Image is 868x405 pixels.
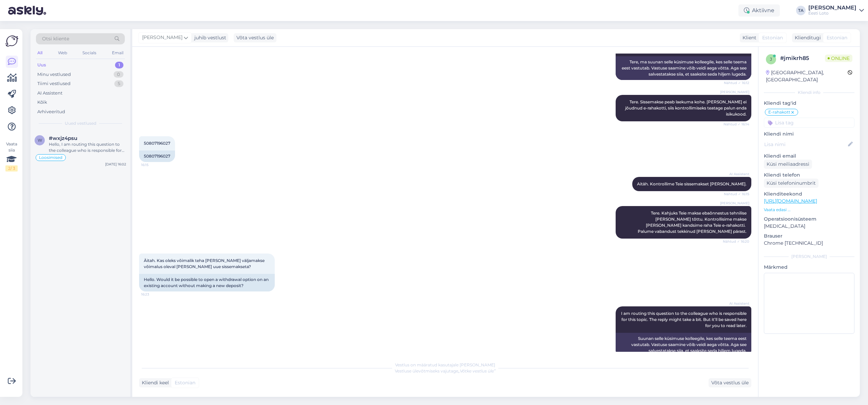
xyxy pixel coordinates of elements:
p: Vaata edasi ... [764,207,854,213]
span: Nähtud ✓ 16:14 [724,122,749,127]
div: TA [796,6,806,15]
div: Arhiveeritud [37,108,65,115]
span: 50807196027 [144,141,170,146]
span: Loosimised [39,156,62,160]
a: [PERSON_NAME]Eesti Loto [808,5,864,16]
span: Estonian [175,379,195,386]
p: Chrome [TECHNICAL_ID] [764,240,854,247]
p: [MEDICAL_DATA] [764,223,854,230]
span: #wxjz4psu [49,135,77,141]
span: E-rahakott [768,110,790,114]
span: Nähtud ✓ 16:20 [723,239,749,244]
span: Uued vestlused [65,120,96,126]
span: Nähtud ✓ 16:12 [724,80,749,85]
div: Kliendi keel [139,379,169,386]
div: Tere, ma suunan selle küsimuse kolleegile, kes selle teema eest vastutab. Vastuse saamine võib ve... [616,56,751,80]
div: Eesti Loto [808,11,856,16]
div: Küsi telefoninumbrit [764,179,818,188]
p: Klienditeekond [764,190,854,198]
div: [PERSON_NAME] [764,254,854,260]
p: Märkmed [764,264,854,271]
span: Tere. Kahjuks Teie makse ebaõnnestus tehnilise [PERSON_NAME] tõttu. Kontrollisime makse [PERSON_N... [638,210,748,234]
span: Äitah. Kas oleks võimalik teha [PERSON_NAME] väljamakse võimalus oleval [PERSON_NAME] uue sissema... [144,258,266,269]
input: Lisa tag [764,118,854,128]
div: Email [111,48,125,57]
span: Nähtud ✓ 16:15 [724,191,749,197]
p: Brauser [764,232,854,240]
img: Askly Logo [5,35,18,47]
span: Estonian [827,34,847,41]
div: Aktiivne [738,4,780,17]
div: Minu vestlused [37,71,71,78]
div: AI Assistent [37,90,62,97]
div: Kliendi info [764,89,854,96]
span: Aitäh. Kontrollime Teie sissemakset [PERSON_NAME]. [637,181,747,186]
div: Klienditugi [792,34,821,41]
div: Uus [37,62,46,68]
div: Hello, I am routing this question to the colleague who is responsible for this topic. The reply m... [49,141,126,154]
div: Web [57,48,69,57]
span: [PERSON_NAME] [720,201,749,206]
div: Suunan selle küsimuse kolleegile, kes selle teema eest vastutab. Vastuse saamine võib veidi aega ... [616,333,751,357]
span: Otsi kliente [42,35,69,42]
p: Kliendi tag'id [764,100,854,107]
span: Vestlus on määratud kasutajale [PERSON_NAME] [395,362,495,367]
span: j [770,57,772,62]
span: Online [825,55,852,62]
div: Hello. Would it be possible to open a withdrawal option on an existing account without making a n... [139,274,275,291]
span: Vestluse ülevõtmiseks vajutage [395,368,496,373]
p: Kliendi nimi [764,130,854,138]
div: juhib vestlust [192,34,226,41]
div: 50807196027 [139,150,175,162]
div: Küsi meiliaadressi [764,160,812,169]
p: Kliendi telefon [764,171,854,179]
span: AI Assistent [724,301,749,306]
div: Võta vestlus üle [234,33,276,42]
a: [URL][DOMAIN_NAME] [764,198,817,204]
span: 16:23 [141,292,167,297]
input: Lisa nimi [764,141,847,148]
div: [GEOGRAPHIC_DATA], [GEOGRAPHIC_DATA] [766,69,848,83]
div: 5 [114,80,123,87]
span: [PERSON_NAME] [720,89,749,95]
div: Võta vestlus üle [709,378,751,387]
span: Tere. Sissemakse peab laekuma kohe. [PERSON_NAME] ei jõudnud e-rahakotti, siis kontrollimiseks te... [625,99,748,117]
span: I am routing this question to the colleague who is responsible for this topic. The reply might ta... [621,311,748,328]
div: Klient [740,34,756,41]
div: Kõik [37,99,47,106]
div: # jmikrh85 [780,54,825,62]
span: 16:15 [141,162,167,167]
div: [PERSON_NAME] [808,5,856,11]
span: [PERSON_NAME] [142,34,182,41]
div: 0 [114,71,123,78]
p: Kliendi email [764,153,854,160]
div: 2 / 3 [5,165,18,171]
span: AI Assistent [724,171,749,177]
i: „Võtke vestlus üle” [458,368,496,373]
div: 1 [115,62,123,68]
p: Operatsioonisüsteem [764,216,854,223]
div: Tiimi vestlused [37,80,71,87]
div: Socials [81,48,98,57]
div: [DATE] 16:02 [105,162,126,167]
span: Estonian [762,34,783,41]
span: w [38,138,42,143]
div: Vaata siia [5,141,18,171]
div: All [36,48,44,57]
